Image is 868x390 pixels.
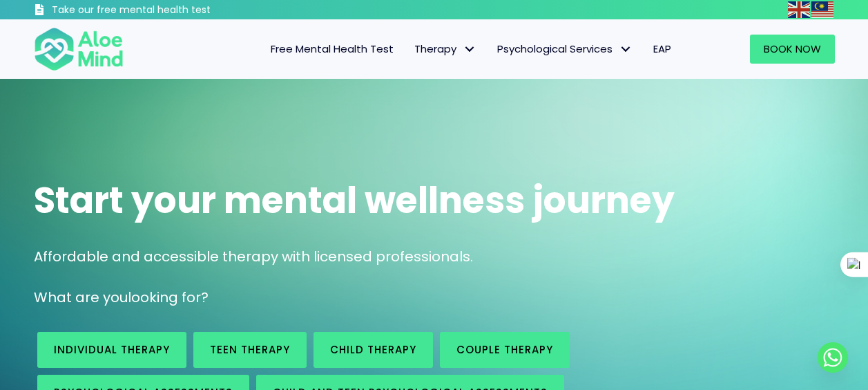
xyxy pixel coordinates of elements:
[440,332,570,368] a: Couple therapy
[404,35,487,64] a: TherapyTherapy: submenu
[764,41,821,56] span: Book Now
[142,35,682,64] nav: Menu
[818,342,848,373] a: Whatsapp
[487,35,643,64] a: Psychological ServicesPsychological Services: submenu
[788,1,810,18] img: en
[750,35,835,64] a: Book Now
[52,3,284,17] h3: Take our free mental health test
[330,342,416,357] span: Child Therapy
[34,247,835,267] p: Affordable and accessible therapy with licensed professionals.
[34,175,675,225] span: Start your mental wellness journey
[811,1,835,17] a: Malay
[616,39,636,59] span: Psychological Services: submenu
[314,332,433,368] a: Child Therapy
[37,332,186,368] a: Individual therapy
[788,1,811,17] a: English
[643,35,682,64] a: EAP
[210,342,290,357] span: Teen Therapy
[34,26,124,72] img: Aloe mind Logo
[34,3,284,19] a: Take our free mental health test
[456,342,553,357] span: Couple therapy
[34,288,128,307] span: What are you
[54,342,170,357] span: Individual therapy
[193,332,307,368] a: Teen Therapy
[128,288,209,307] span: looking for?
[653,41,671,56] span: EAP
[260,35,404,64] a: Free Mental Health Test
[497,41,633,56] span: Psychological Services
[811,1,833,18] img: ms
[271,41,394,56] span: Free Mental Health Test
[460,39,480,59] span: Therapy: submenu
[414,41,476,56] span: Therapy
